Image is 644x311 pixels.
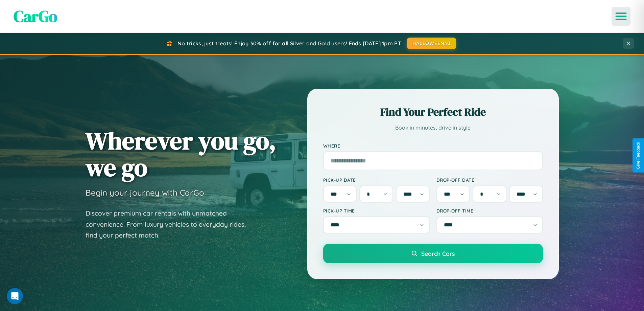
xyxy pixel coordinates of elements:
[636,142,641,169] div: Give Feedback
[86,127,276,181] h1: Wherever you go, we go
[7,288,23,304] iframe: Intercom live chat
[421,250,455,257] span: Search Cars
[436,208,543,214] label: Drop-off Time
[86,208,255,241] p: Discover premium car rentals with unmatched convenience. From luxury vehicles to everyday rides, ...
[177,40,402,47] span: No tricks, just treats! Enjoy 30% off for all Silver and Gold users! Ends [DATE] 1pm PT.
[436,177,543,183] label: Drop-off Date
[323,244,543,263] button: Search Cars
[323,208,430,214] label: Pick-up Time
[323,177,430,183] label: Pick-up Date
[612,7,630,26] button: Open menu
[323,123,543,133] p: Book in minutes, drive in style
[323,143,543,149] label: Where
[86,187,204,198] h3: Begin your journey with CarGo
[407,38,456,49] button: HALLOWEEN30
[323,105,543,119] h2: Find Your Perfect Ride
[14,5,57,27] span: CarGo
